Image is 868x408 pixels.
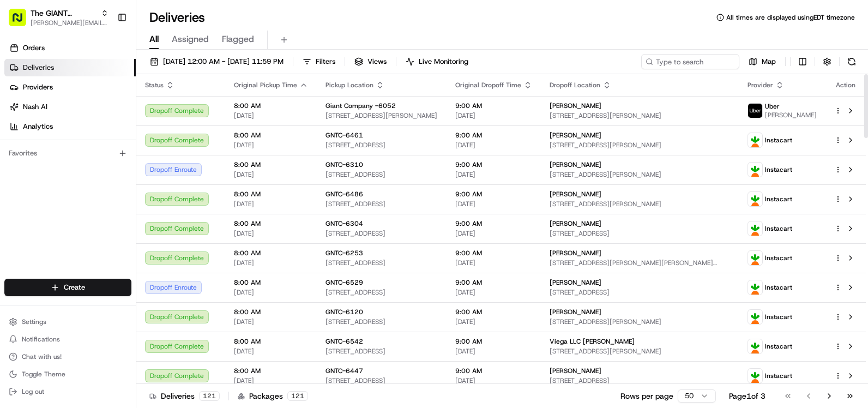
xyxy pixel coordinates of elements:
span: 8:00 AM [234,337,308,346]
span: GNTC-6120 [325,308,363,316]
div: Deliveries [149,391,220,401]
span: [PERSON_NAME] [550,308,601,316]
span: [DATE] [455,317,532,326]
span: Analytics [23,122,53,131]
img: profile_instacart_ahold_partner.png [748,339,762,353]
span: [STREET_ADDRESS] [325,376,438,385]
span: [PERSON_NAME] [550,160,601,169]
span: Instacart [765,224,792,233]
img: profile_instacart_ahold_partner.png [748,221,762,236]
span: [STREET_ADDRESS] [550,288,730,297]
span: [STREET_ADDRESS][PERSON_NAME] [325,111,438,120]
span: 9:00 AM [455,308,532,316]
button: Chat with us! [4,349,131,364]
span: 9:00 AM [455,219,532,228]
span: 8:00 AM [234,308,308,316]
button: Filters [298,54,340,69]
a: Analytics [4,118,136,135]
span: All [149,33,159,46]
span: Instacart [765,342,792,351]
button: The GIANT Company [31,8,97,19]
span: [PERSON_NAME] [550,131,601,140]
span: 9:00 AM [455,160,532,169]
span: [STREET_ADDRESS] [550,229,730,238]
span: [DATE] [455,141,532,149]
span: [STREET_ADDRESS] [550,376,730,385]
p: Rows per page [620,391,673,401]
span: [STREET_ADDRESS] [325,288,438,297]
span: Provider [748,81,773,89]
span: Providers [23,82,53,92]
img: profile_instacart_ahold_partner.png [748,280,762,295]
span: GNTC-6447 [325,367,363,375]
span: Instacart [765,283,792,292]
span: 9:00 AM [455,101,532,110]
img: profile_uber_ahold_partner.png [748,104,762,118]
span: [PERSON_NAME][EMAIL_ADDRESS][PERSON_NAME][DOMAIN_NAME] [31,19,108,27]
span: [DATE] [234,259,308,267]
span: Instacart [765,313,792,321]
span: Notifications [22,335,60,344]
img: profile_instacart_ahold_partner.png [748,310,762,324]
span: [DATE] [455,259,532,267]
span: Log out [22,387,44,396]
button: Create [4,279,131,296]
button: Notifications [4,332,131,347]
span: Instacart [765,371,792,380]
span: GNTC-6529 [325,278,363,287]
span: [DATE] [234,200,308,208]
span: Orders [23,43,45,53]
span: [STREET_ADDRESS][PERSON_NAME][PERSON_NAME][PERSON_NAME] [550,259,730,267]
img: profile_instacart_ahold_partner.png [748,251,762,265]
span: [DATE] [234,317,308,326]
span: Toggle Theme [22,370,65,379]
span: GNTC-6304 [325,219,363,228]
img: profile_instacart_ahold_partner.png [748,163,762,177]
button: Map [744,54,781,69]
span: 8:00 AM [234,160,308,169]
a: Deliveries [4,59,136,76]
button: The GIANT Company[PERSON_NAME][EMAIL_ADDRESS][PERSON_NAME][DOMAIN_NAME] [4,4,113,31]
span: Original Dropoff Time [455,81,521,89]
span: Giant Company -6052 [325,101,396,110]
span: [STREET_ADDRESS][PERSON_NAME] [550,317,730,326]
span: [STREET_ADDRESS][PERSON_NAME] [550,141,730,149]
span: Create [64,283,85,292]
span: Views [367,57,387,67]
span: [DATE] 12:00 AM - [DATE] 11:59 PM [163,57,284,67]
span: [PERSON_NAME] [765,111,817,119]
span: Filters [316,57,335,67]
span: Instacart [765,136,792,145]
span: [DATE] [234,347,308,356]
span: Uber [765,102,780,111]
span: 8:00 AM [234,101,308,110]
span: [PERSON_NAME] [550,249,601,257]
span: Instacart [765,165,792,174]
button: Live Monitoring [401,54,473,69]
span: Nash AI [23,102,47,112]
span: [DATE] [234,170,308,179]
img: profile_instacart_ahold_partner.png [748,192,762,206]
span: [STREET_ADDRESS][PERSON_NAME] [550,170,730,179]
span: GNTC-6486 [325,190,363,199]
span: 9:00 AM [455,131,532,140]
button: [DATE] 12:00 AM - [DATE] 11:59 PM [145,54,288,69]
div: Page 1 of 3 [729,391,765,401]
span: [DATE] [455,376,532,385]
span: [DATE] [455,288,532,297]
span: [DATE] [455,347,532,356]
span: GNTC-6542 [325,337,363,346]
span: [DATE] [234,141,308,149]
span: Chat with us! [22,352,62,361]
span: All times are displayed using EDT timezone [726,13,855,22]
button: Refresh [844,54,859,69]
button: Settings [4,314,131,329]
h1: Deliveries [149,9,205,26]
span: 8:00 AM [234,190,308,199]
span: 9:00 AM [455,367,532,375]
span: [PERSON_NAME] [550,219,601,228]
div: Favorites [4,145,131,162]
span: 8:00 AM [234,278,308,287]
span: 9:00 AM [455,337,532,346]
